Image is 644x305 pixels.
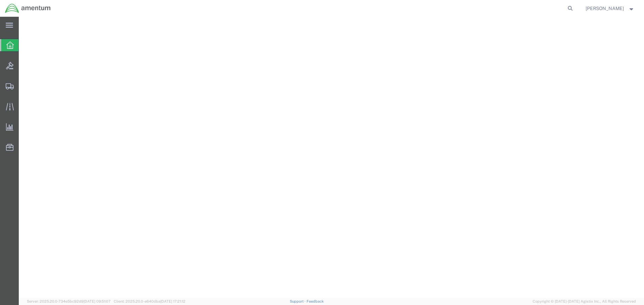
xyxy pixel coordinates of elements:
[586,5,624,12] span: Ernesto Garcia
[160,299,185,303] span: [DATE] 17:21:12
[27,299,111,303] span: Server: 2025.20.0-734e5bc92d9
[533,299,636,304] span: Copyright © [DATE]-[DATE] Agistix Inc., All Rights Reserved
[19,17,644,298] iframe: FS Legacy Container
[585,4,635,12] button: [PERSON_NAME]
[307,299,324,303] a: Feedback
[5,3,51,13] img: logo
[290,299,307,303] a: Support
[114,299,185,303] span: Client: 2025.20.0-e640dba
[84,299,111,303] span: [DATE] 09:51:07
